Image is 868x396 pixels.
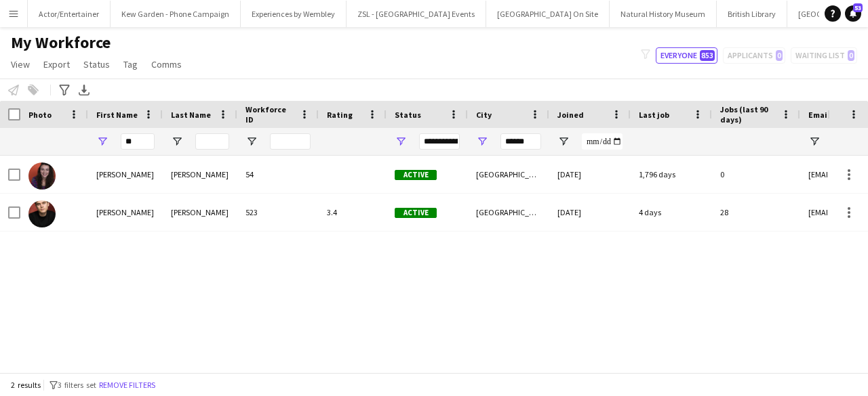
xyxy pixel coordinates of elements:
[96,135,108,148] button: Open Filter Menu
[486,1,610,27] button: [GEOGRAPHIC_DATA] On Site
[500,133,541,150] input: City Filter Input
[241,1,347,27] button: Experiences by Wembley
[245,135,258,148] button: Open Filter Menu
[245,104,294,125] span: Workforce ID
[557,135,570,148] button: Open Filter Menu
[631,156,712,193] div: 1,796 days
[43,58,70,70] span: Export
[88,194,163,231] div: [PERSON_NAME]
[28,110,52,120] span: Photo
[853,3,863,12] span: 53
[5,56,35,73] a: View
[712,194,800,231] div: 28
[395,208,437,218] span: Active
[549,194,631,231] div: [DATE]
[83,58,110,70] span: Status
[319,194,387,231] div: 3.4
[808,110,830,120] span: Email
[38,56,75,73] a: Export
[163,194,237,231] div: [PERSON_NAME]
[808,135,821,148] button: Open Filter Menu
[171,135,183,148] button: Open Filter Menu
[700,50,715,61] span: 853
[28,200,56,227] img: Kip O’Sullivan
[631,194,712,231] div: 4 days
[28,1,111,27] button: Actor/Entertainer
[121,133,155,150] input: First Name Filter Input
[118,56,143,73] a: Tag
[11,32,111,53] span: My Workforce
[146,56,187,73] a: Comms
[195,133,229,150] input: Last Name Filter Input
[237,194,319,231] div: 523
[123,58,138,70] span: Tag
[395,170,437,180] span: Active
[151,58,182,70] span: Comms
[845,5,861,22] a: 53
[557,110,584,120] span: Joined
[163,156,237,193] div: [PERSON_NAME]
[717,1,787,27] button: British Library
[237,156,319,193] div: 54
[111,1,241,27] button: Kew Garden - Phone Campaign
[468,194,549,231] div: [GEOGRAPHIC_DATA]
[58,380,96,390] span: 3 filters set
[468,156,549,193] div: [GEOGRAPHIC_DATA]
[96,378,158,393] button: Remove filters
[549,156,631,193] div: [DATE]
[656,47,717,64] button: Everyone853
[712,156,800,193] div: 0
[639,110,669,120] span: Last job
[395,110,421,120] span: Status
[96,110,138,120] span: First Name
[610,1,717,27] button: Natural History Museum
[171,110,211,120] span: Last Name
[327,110,353,120] span: Rating
[476,110,492,120] span: City
[56,82,73,98] app-action-btn: Advanced filters
[88,156,163,193] div: [PERSON_NAME]
[395,135,407,148] button: Open Filter Menu
[270,133,311,150] input: Workforce ID Filter Input
[347,1,486,27] button: ZSL - [GEOGRAPHIC_DATA] Events
[78,56,115,73] a: Status
[76,82,92,98] app-action-btn: Export XLSX
[582,133,623,150] input: Joined Filter Input
[28,162,56,190] img: Kimberley Fuller
[720,104,776,125] span: Jobs (last 90 days)
[476,135,488,148] button: Open Filter Menu
[11,58,30,70] span: View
